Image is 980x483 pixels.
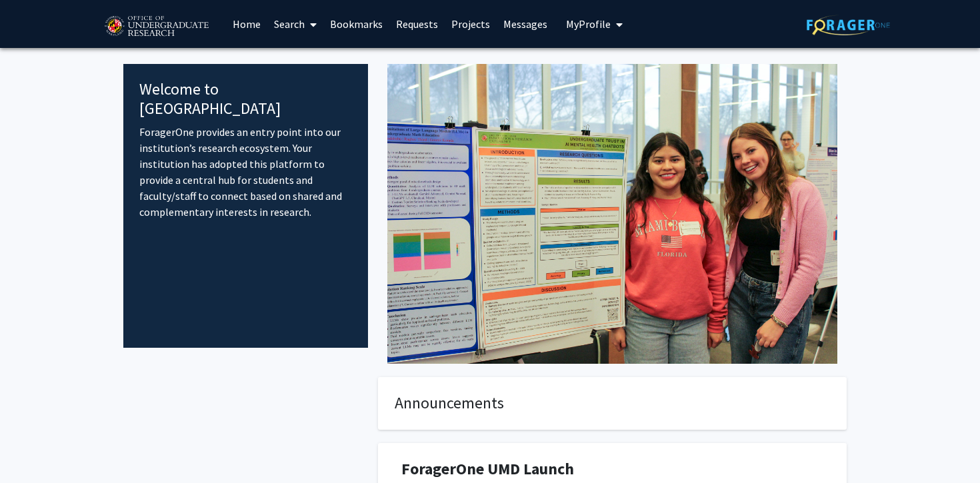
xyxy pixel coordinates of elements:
a: Projects [445,1,497,47]
h1: ForagerOne UMD Launch [401,460,823,479]
img: ForagerOne Logo [807,15,890,35]
a: Messages [497,1,554,47]
p: ForagerOne provides an entry point into our institution’s research ecosystem. Your institution ha... [139,124,352,220]
a: Home [226,1,267,47]
iframe: Chat [10,423,57,473]
img: Cover Image [387,64,837,364]
a: Bookmarks [323,1,389,47]
h4: Welcome to [GEOGRAPHIC_DATA] [139,80,352,119]
a: Requests [389,1,445,47]
img: University of Maryland Logo [100,10,213,43]
a: Search [267,1,323,47]
h4: Announcements [395,394,830,413]
span: My Profile [566,17,611,31]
